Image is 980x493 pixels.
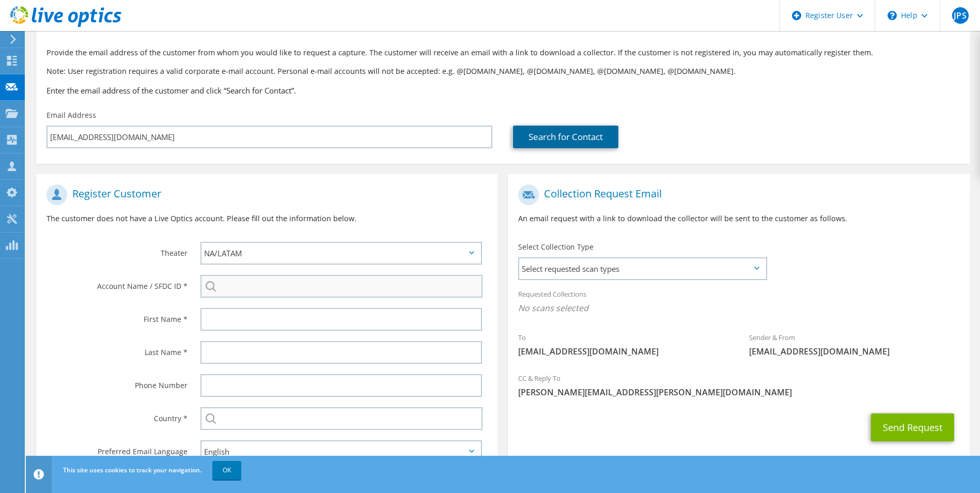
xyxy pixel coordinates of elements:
label: Account Name / SFDC ID * [46,275,188,291]
span: [EMAIL_ADDRESS][DOMAIN_NAME] [749,346,959,357]
p: Note: User registration requires a valid corporate e-mail account. Personal e-mail accounts will ... [46,66,959,77]
h1: Collection Request Email [518,184,954,205]
label: Theater [46,242,188,258]
label: Select Collection Type [518,242,594,252]
label: Preferred Email Language [46,440,188,457]
a: Search for Contact [513,126,618,148]
div: Sender & From [739,327,970,362]
p: An email request with a link to download the collector will be sent to the customer as follows. [518,213,959,224]
label: Country * [46,407,188,424]
p: The customer does not have a Live Optics account. Please fill out the information below. [46,213,487,224]
label: First Name * [46,308,188,325]
span: This site uses cookies to track your navigation. [63,466,201,474]
label: Last Name * [46,341,188,358]
h3: Enter the email address of the customer and click “Search for Contact”. [46,85,959,96]
span: No scans selected [518,302,959,314]
button: Send Request [871,413,954,441]
span: [PERSON_NAME][EMAIL_ADDRESS][PERSON_NAME][DOMAIN_NAME] [518,387,959,398]
div: CC & Reply To [508,367,969,403]
a: OK [212,461,241,480]
div: Requested Collections [508,283,969,321]
span: JPS [952,7,969,24]
h1: Register Customer [46,184,482,205]
p: Provide the email address of the customer from whom you would like to request a capture. The cust... [46,47,959,58]
span: Select requested scan types [519,258,765,279]
label: Phone Number [46,374,188,391]
svg: \n [888,11,897,20]
span: [EMAIL_ADDRESS][DOMAIN_NAME] [518,346,728,357]
label: Email Address [46,110,96,120]
div: To [508,327,739,362]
